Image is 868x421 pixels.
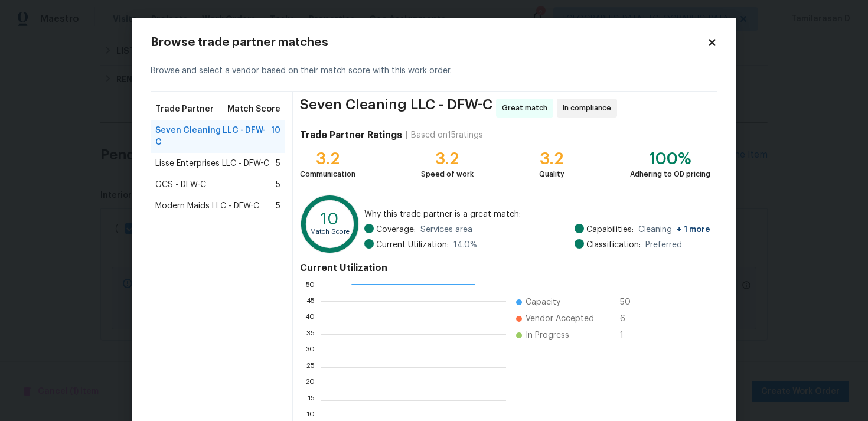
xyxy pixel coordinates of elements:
text: 35 [306,331,315,338]
div: Browse and select a vendor based on their match score with this work order. [151,51,717,92]
text: 10 [321,211,339,227]
div: 3.2 [300,153,355,165]
text: 30 [305,347,315,354]
h2: Browse trade partner matches [151,37,707,48]
span: + 1 more [677,226,710,234]
span: Preferred [645,239,682,251]
span: Classification: [586,239,641,251]
span: Capacity [526,296,560,308]
span: Coverage: [376,224,416,236]
span: Vendor Accepted [526,313,594,325]
text: 40 [305,314,315,321]
span: 5 [276,158,280,169]
div: Communication [300,168,355,180]
div: 3.2 [539,153,564,165]
span: Seven Cleaning LLC - DFW-C [155,125,271,148]
span: Match Score [227,103,280,115]
span: Cleaning [638,224,710,236]
div: Based on 15 ratings [411,129,483,141]
div: Adhering to OD pricing [630,168,710,180]
span: In compliance [563,102,616,114]
span: 5 [276,179,280,191]
h4: Current Utilization [300,262,710,274]
span: 10 [271,125,280,148]
div: Speed of work [421,168,474,180]
span: Modern Maids LLC - DFW-C [155,200,259,212]
span: Capabilities: [586,224,634,236]
h4: Trade Partner Ratings [300,129,402,141]
span: 50 [620,296,639,308]
span: Lisse Enterprises LLC - DFW-C [155,158,269,169]
text: 15 [308,397,315,404]
text: Match Score [310,229,350,235]
span: In Progress [526,329,569,341]
div: | [402,129,411,141]
span: 1 [620,329,639,341]
div: 100% [630,153,710,165]
span: Seven Cleaning LLC - DFW-C [300,99,492,118]
text: 50 [305,281,315,288]
span: Great match [502,102,552,114]
span: Why this trade partner is a great match: [364,208,710,220]
text: 25 [306,364,315,371]
span: GCS - DFW-C [155,179,206,191]
span: 14.0 % [453,239,477,251]
div: Quality [539,168,564,180]
text: 10 [306,413,315,420]
span: Services area [420,224,472,236]
text: 45 [306,298,315,305]
span: Current Utilization: [376,239,449,251]
span: 5 [276,200,280,212]
div: 3.2 [421,153,474,165]
span: 6 [620,313,639,325]
text: 20 [305,380,315,387]
span: Trade Partner [155,103,214,115]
